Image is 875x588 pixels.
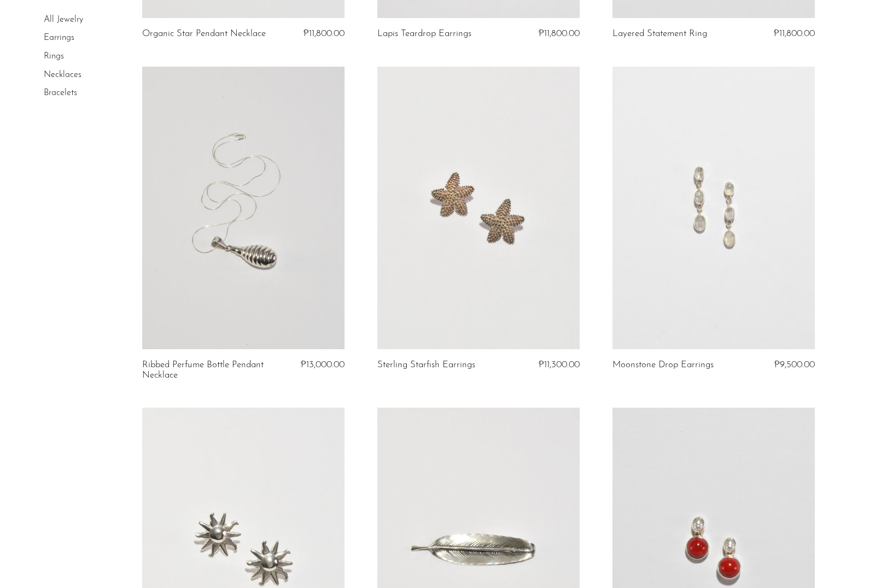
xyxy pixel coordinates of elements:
span: ₱13,000.00 [301,360,345,369]
a: Necklaces [44,70,81,79]
a: Sterling Starfish Earrings [377,360,475,370]
a: Organic Star Pendant Necklace [142,29,266,39]
a: Ribbed Perfume Bottle Pendant Necklace [142,360,277,380]
a: Bracelets [44,89,77,97]
span: ₱11,800.00 [539,29,580,38]
a: All Jewelry [44,15,83,24]
span: ₱11,300.00 [539,360,580,369]
a: Layered Statement Ring [612,29,707,39]
a: Moonstone Drop Earrings [612,360,714,370]
span: ₱11,800.00 [304,29,345,38]
a: Earrings [44,34,74,43]
a: Rings [44,52,64,61]
a: Lapis Teardrop Earrings [377,29,471,39]
span: ₱11,800.00 [774,29,815,38]
span: ₱9,500.00 [774,360,815,369]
